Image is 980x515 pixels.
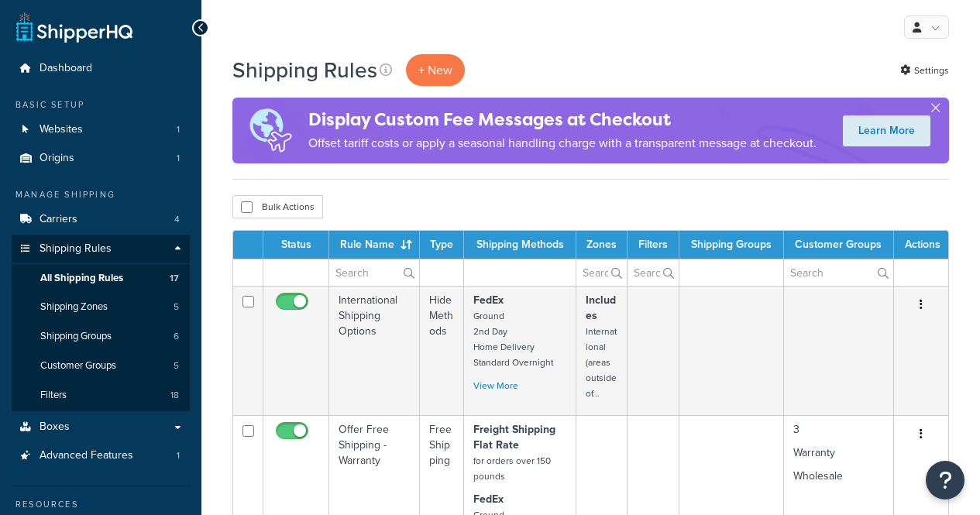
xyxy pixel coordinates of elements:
span: 5 [174,359,179,373]
span: Dashboard [40,62,92,75]
span: 1 [177,123,180,136]
span: 1 [177,152,180,165]
a: All Shipping Rules 17 [12,264,190,293]
li: Shipping Rules [12,235,190,411]
li: Customer Groups [12,352,190,380]
li: Shipping Zones [12,293,190,321]
button: Open Resource Center [926,461,965,500]
a: Carriers 4 [12,205,190,234]
h4: Display Custom Fee Messages at Checkout [308,107,817,132]
p: Offset tariff costs or apply a seasonal handling charge with a transparent message at checkout. [308,132,817,154]
a: Boxes [12,413,190,441]
div: Manage Shipping [12,188,190,201]
span: Shipping Rules [40,242,112,256]
span: Filters [40,389,67,402]
li: Carriers [12,205,190,234]
p: Wholesale [793,469,884,484]
a: Shipping Rules [12,235,190,263]
span: 5 [174,300,179,314]
th: Shipping Groups [679,231,784,259]
th: Shipping Methods [464,231,576,259]
a: Settings [900,60,949,81]
a: Customer Groups 5 [12,352,190,380]
a: ShipperHQ Home [16,12,132,43]
th: Customer Groups [784,231,894,259]
th: Type [420,231,465,259]
li: Advanced Features [12,441,190,470]
p: + New [406,54,465,86]
li: Filters [12,381,190,410]
strong: Includes [586,292,616,324]
strong: FedEx [473,292,504,308]
span: Shipping Groups [40,330,112,343]
th: Rule Name : activate to sort column ascending [329,231,420,259]
strong: Freight Shipping Flat Rate [473,421,555,453]
span: Shipping Zones [40,300,108,314]
span: Advanced Features [40,449,133,462]
input: Search [784,259,893,286]
button: Bulk Actions [232,195,323,218]
p: Warranty [793,445,884,461]
td: Hide Methods [420,286,465,415]
div: Resources [12,498,190,511]
small: for orders over 150 pounds [473,454,551,483]
li: Origins [12,144,190,173]
a: Websites 1 [12,115,190,144]
span: Carriers [40,213,77,226]
th: Zones [576,231,628,259]
span: 17 [170,272,179,285]
span: 1 [177,449,180,462]
li: Shipping Groups [12,322,190,351]
img: duties-banner-06bc72dcb5fe05cb3f9472aba00be2ae8eb53ab6f0d8bb03d382ba314ac3c341.png [232,98,308,163]
a: Shipping Zones 5 [12,293,190,321]
a: Origins 1 [12,144,190,173]
span: Origins [40,152,74,165]
span: Customer Groups [40,359,116,373]
span: 18 [170,389,179,402]
a: View More [473,379,518,393]
input: Search [628,259,678,286]
span: Websites [40,123,83,136]
input: Search [329,259,419,286]
a: Learn More [843,115,930,146]
li: Websites [12,115,190,144]
div: Basic Setup [12,98,190,112]
span: All Shipping Rules [40,272,123,285]
a: Dashboard [12,54,190,83]
td: International Shipping Options [329,286,420,415]
th: Actions [894,231,948,259]
h1: Shipping Rules [232,55,377,85]
span: 6 [174,330,179,343]
span: Boxes [40,421,70,434]
th: Filters [628,231,679,259]
strong: FedEx [473,491,504,507]
small: Ground 2nd Day Home Delivery Standard Overnight [473,309,553,369]
span: 4 [174,213,180,226]
a: Advanced Features 1 [12,441,190,470]
small: International (areas outside of... [586,324,617,400]
input: Search [576,259,628,286]
th: Status [263,231,329,259]
li: All Shipping Rules [12,264,190,293]
a: Shipping Groups 6 [12,322,190,351]
a: Filters 18 [12,381,190,410]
